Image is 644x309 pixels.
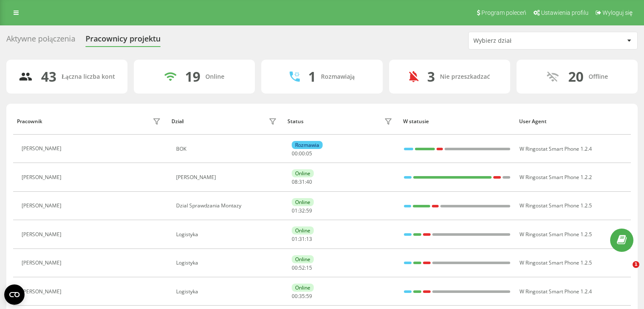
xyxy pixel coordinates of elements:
span: 08 [292,178,298,185]
span: 59 [306,207,312,214]
div: Status [287,119,304,124]
span: Ustawienia profilu [541,9,589,16]
span: 00 [292,264,298,271]
div: Online [292,255,314,263]
div: W statusie [403,119,511,124]
div: [PERSON_NAME] [22,203,64,209]
span: Wyloguj się [603,9,633,16]
div: Dział [171,119,183,124]
span: 31 [299,235,305,243]
span: 1 [633,261,639,268]
div: Logistyka [176,289,279,295]
span: 52 [299,264,305,271]
div: : : [292,236,312,242]
div: : : [292,179,312,185]
div: Logistyka [176,232,279,237]
div: Pracownik [17,119,42,124]
span: 31 [299,178,305,185]
span: W Ringostat Smart Phone 1.2.2 [520,174,592,181]
span: W Ringostat Smart Phone 1.2.4 [520,145,592,152]
div: 43 [41,69,56,85]
span: 59 [306,292,312,300]
div: [PERSON_NAME] [176,174,279,180]
div: Online [292,226,314,235]
span: 32 [299,207,305,214]
span: 00 [299,150,305,157]
span: W Ringostat Smart Phone 1.2.4 [520,288,592,295]
div: Łączna liczba kont [61,73,115,80]
div: [PERSON_NAME] [22,174,64,180]
div: Aktywne połączenia [6,34,75,47]
div: 1 [308,69,316,85]
div: [PERSON_NAME] [22,146,64,152]
span: 01 [292,235,298,243]
div: 19 [185,69,200,85]
span: 15 [306,264,312,271]
div: Dzial Sprawdzania Montazy [176,203,279,209]
div: : : [292,265,312,271]
span: W Ringostat Smart Phone 1.2.5 [520,202,592,209]
span: Program poleceń [481,9,526,16]
div: Online [292,198,314,206]
span: 00 [292,292,298,300]
div: : : [292,151,312,157]
div: [PERSON_NAME] [22,260,64,266]
iframe: Intercom live chat [615,261,636,281]
div: Logistyka [176,260,279,266]
div: : : [292,208,312,214]
div: 3 [427,69,435,85]
div: [PERSON_NAME] [22,289,64,295]
div: Pracownicy projektu [86,34,160,47]
span: 05 [306,150,312,157]
span: 35 [299,292,305,300]
span: 13 [306,235,312,243]
div: Nie przeszkadzać [440,73,490,80]
div: Online [292,284,314,292]
div: BOK [176,146,279,152]
div: Wybierz dział [473,37,575,44]
div: Rozmawiają [321,73,355,80]
button: Open CMP widget [4,284,25,305]
span: 40 [306,178,312,185]
div: Rozmawia [292,141,323,149]
div: 20 [568,69,583,85]
div: Offline [589,73,608,80]
span: 00 [292,150,298,157]
div: [PERSON_NAME] [22,232,64,237]
div: User Agent [519,119,627,124]
div: Online [292,169,314,177]
span: W Ringostat Smart Phone 1.2.5 [520,259,592,266]
span: 01 [292,207,298,214]
span: W Ringostat Smart Phone 1.2.5 [520,231,592,238]
div: Online [205,73,224,80]
div: : : [292,293,312,299]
